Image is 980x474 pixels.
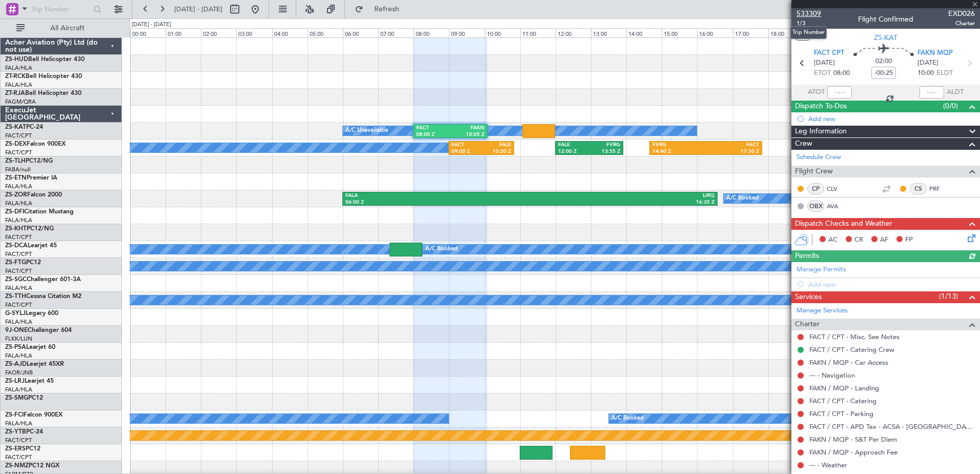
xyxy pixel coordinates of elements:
span: FAKN MQP [917,48,953,58]
span: AF [880,235,888,245]
a: ZS-SMGPC12 [5,395,43,401]
a: FACT/CPT [5,437,32,444]
span: ZS-TTH [5,293,26,300]
div: OBX [807,201,824,212]
a: 9J-ONEChallenger 604 [5,327,72,333]
span: Charter [948,19,975,28]
a: FALA/HLA [5,386,32,393]
a: --- - Weather [809,461,847,469]
div: A/C Unavailable [345,123,388,139]
span: Flight Crew [795,166,833,177]
button: All Aircraft [11,20,111,36]
span: Dispatch To-Dos [795,101,847,112]
a: FAKN / MQP - Approach Fee [809,448,897,457]
span: ZS-FTG [5,260,26,266]
span: EXD026 [948,8,975,19]
span: ZT-RCK [5,73,26,80]
span: ZS-NMZ [5,463,29,469]
div: 03:00 [236,28,272,37]
div: 08:00 [414,28,449,37]
a: AVA [827,202,850,211]
span: FACT CPT [814,48,844,58]
a: Manage Services [797,306,848,316]
a: FALA/HLA [5,183,32,190]
span: ATOT [808,87,825,97]
span: ZS-YTB [5,429,26,435]
div: 07:00 [378,28,414,37]
span: ZS-KHT [5,226,27,232]
input: Trip Number [31,2,90,17]
div: Add new [808,114,975,123]
a: FAKN / MQP - Car Access [809,358,888,367]
a: FALA/HLA [5,318,32,326]
div: 09:00 [449,28,484,37]
a: FACT / CPT - Parking [809,409,873,418]
div: LIRQ [530,192,714,200]
div: 15:00 [662,28,697,37]
div: 11:00 [520,28,556,37]
div: Flight Confirmed [858,14,913,25]
span: ZS-DCA [5,243,28,249]
span: 08:00 [833,68,850,78]
div: 10:50 Z [481,148,511,155]
div: CS [910,183,927,194]
div: 17:50 Z [706,148,759,155]
div: 09:00 Z [452,148,481,155]
div: FALE [558,142,589,149]
div: A/C Booked [425,242,458,257]
span: Leg Information [795,126,847,137]
div: 06:00 Z [345,199,530,206]
a: ZS-HUDBell Helicopter 430 [5,56,85,63]
span: FP [905,235,913,245]
span: (0/0) [943,101,958,111]
a: FAKN / MQP - S&T Per Diem [809,435,897,444]
a: FACT / CPT - Catering Crew [809,345,894,354]
a: ZS-DEXFalcon 900EX [5,141,66,147]
a: ZT-RCKBell Helicopter 430 [5,73,82,80]
a: FAKN / MQP - Landing [809,384,879,392]
span: AC [828,235,838,245]
div: 18:00 [768,28,804,37]
a: FACT/CPT [5,453,32,461]
a: ZS-NMZPC12 NGX [5,463,59,469]
div: FVRG [652,142,706,149]
div: FACT [452,142,481,149]
span: Crew [795,138,812,150]
span: 02:00 [875,56,892,67]
span: Charter [795,319,820,330]
span: ZS-AJD [5,361,27,367]
span: Dispatch Checks and Weather [795,218,892,230]
a: ZS-PSALearjet 60 [5,344,55,350]
span: ZS-FCI [5,412,24,418]
div: [DATE] - [DATE] [132,21,171,29]
div: 13:55 Z [589,148,620,155]
div: 10:05 Z [450,131,484,139]
a: FALA/HLA [5,216,32,224]
a: FALA/HLA [5,64,32,72]
span: ALDT [947,87,964,97]
a: FAGM/QRA [5,98,36,106]
div: FALE [481,142,511,149]
a: ZS-DCALearjet 45 [5,243,57,249]
div: 14:40 Z [652,148,706,155]
span: ZS-ZOR [5,192,27,198]
a: FACT/CPT [5,267,32,275]
a: ZS-SGCChallenger 601-3A [5,276,81,283]
span: ZS-LRJ [5,378,25,384]
a: ZS-FTGPC12 [5,260,41,266]
a: FALA/HLA [5,81,32,89]
span: ETOT [814,68,831,78]
a: FACT/CPT [5,132,32,140]
span: ZS-ETN [5,175,27,181]
div: 12:00 [556,28,591,37]
span: ZS-TLH [5,158,26,164]
a: ZT-RJABell Helicopter 430 [5,90,81,96]
a: ZS-ZORFalcon 2000 [5,192,62,198]
span: [DATE] [814,58,835,68]
div: 14:00 [626,28,662,37]
a: FALA/HLA [5,200,32,207]
span: ZS-PSA [5,344,26,350]
a: G-SYLJLegacy 600 [5,310,58,317]
div: 04:00 [272,28,308,37]
div: FALA [345,192,530,200]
